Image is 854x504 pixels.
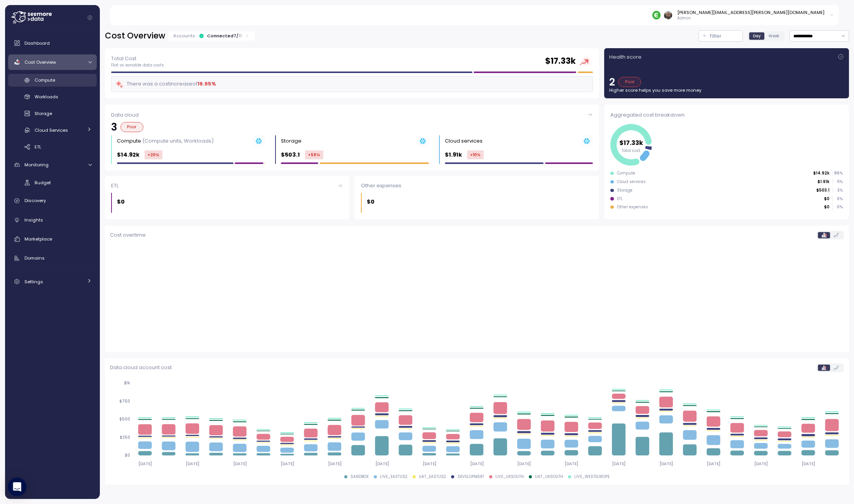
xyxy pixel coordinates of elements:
[574,474,610,480] div: LIVE_WESTEUROPE
[8,231,97,247] a: Marketplace
[24,59,56,65] span: Cost Overview
[710,32,722,40] p: Filter
[467,150,484,159] div: +10 %
[105,105,599,170] a: Data cloud3PoorCompute (Compute units, Workloads)$14.92k+20%Storage $503.1+58%Cloud services $1.9...
[802,461,815,466] tspan: [DATE]
[105,176,350,220] a: ETL$0
[173,33,196,39] p: Accounts:
[24,255,45,261] span: Domains
[754,461,768,466] tspan: [DATE]
[125,453,130,458] tspan: $0
[8,251,97,266] a: Domains
[769,33,779,39] span: Week
[111,55,164,63] p: Total Cost
[105,30,165,42] h2: Cost Overview
[470,461,483,466] tspan: [DATE]
[111,182,343,190] div: ETL
[619,138,643,147] tspan: $17.33k
[117,150,139,159] p: $14.92k
[380,474,408,480] div: LIVE_EASTUS2
[609,77,615,87] p: 2
[419,474,446,480] div: UAT_EASTUS2
[677,16,824,21] p: Admin
[535,474,563,480] div: UAT_UKSOUTH
[677,9,824,16] div: [PERSON_NAME][EMAIL_ADDRESS][PERSON_NAME][DOMAIN_NAME]
[664,11,672,19] img: 1fec6231004fabd636589099c132fbd2
[816,188,830,193] p: $503.1
[35,94,58,100] span: Workloads
[612,461,626,466] tspan: [DATE]
[458,474,484,480] div: DEVELOPMENT
[239,33,242,39] p: 11
[610,111,842,119] div: Aggregated cost breakdown
[305,150,323,159] div: +58 %
[186,461,199,466] tspan: [DATE]
[8,124,97,136] a: Cloud Services
[833,171,842,176] p: 86 %
[24,162,49,168] span: Monitoring
[117,137,214,145] div: Compute
[833,196,842,202] p: 0 %
[24,236,52,242] span: Marketplace
[659,461,673,466] tspan: [DATE]
[445,150,462,159] p: $1.91k
[699,30,743,42] button: Filter
[8,478,26,496] div: Open Intercom Messenger
[8,157,97,173] a: Monitoring
[609,87,844,93] p: Higher score helps you save more money
[35,144,41,150] span: ETL
[124,380,130,385] tspan: $1k
[115,80,216,89] div: There was a cost increase of
[375,461,389,466] tspan: [DATE]
[281,150,300,159] p: $503.1
[445,137,483,145] div: Cloud services
[281,137,302,145] div: Storage
[8,54,97,70] a: Cost Overview
[833,204,842,210] p: 0 %
[197,80,216,88] div: 19.95 %
[35,127,68,133] span: Cloud Services
[8,35,97,51] a: Dashboard
[8,74,97,87] a: Compute
[350,474,369,480] div: SANDBOX
[609,53,641,61] p: Health score
[207,33,242,39] div: Connected 7 /
[833,179,842,185] p: 11 %
[24,279,43,285] span: Settings
[517,461,531,466] tspan: [DATE]
[617,204,648,210] div: Other expenses
[813,171,830,176] p: $14.92k
[8,193,97,209] a: Discovery
[565,461,578,466] tspan: [DATE]
[35,77,55,83] span: Compute
[168,31,255,40] div: Accounts:Connected7/11
[110,364,172,371] p: Data cloud account cost
[817,179,830,185] p: $1.91k
[617,179,646,185] div: Cloud services
[367,197,375,206] p: $0
[617,171,635,176] div: Compute
[110,231,146,239] p: Cost overtime
[824,196,830,202] p: $0
[8,107,97,120] a: Storage
[120,435,130,440] tspan: $250
[145,150,162,159] div: +20 %
[8,140,97,153] a: ETL
[24,217,43,223] span: Insights
[753,33,761,39] span: Day
[617,196,623,202] div: ETL
[833,188,842,193] p: 3 %
[35,180,51,186] span: Budget
[120,122,143,132] div: Poor
[281,461,294,466] tspan: [DATE]
[8,91,97,103] a: Workloads
[138,461,152,466] tspan: [DATE]
[8,212,97,228] a: Insights
[495,474,524,480] div: LIVE_UKSOUTH
[8,274,97,289] a: Settings
[117,197,125,206] p: $0
[618,77,641,87] div: Poor
[119,417,130,422] tspan: $500
[707,461,720,466] tspan: [DATE]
